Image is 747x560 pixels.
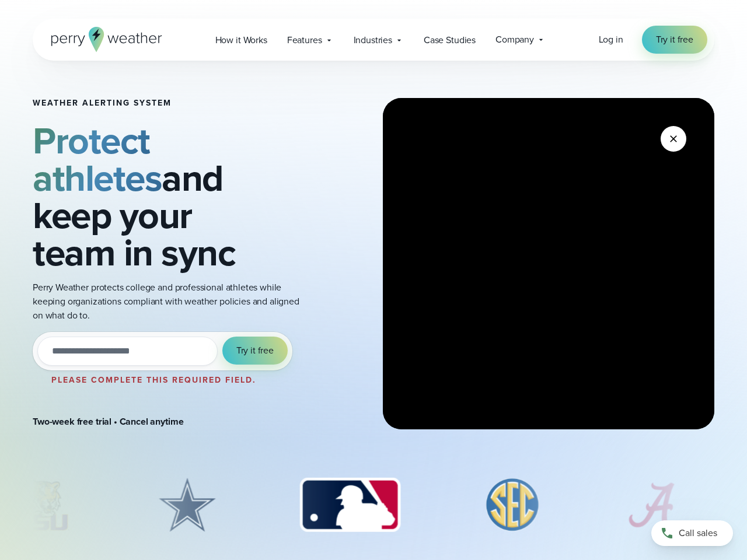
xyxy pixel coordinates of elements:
img: %E2%9C%85-SEC.svg [467,476,557,534]
p: Perry Weather protects college and professional athletes while keeping organizations compliant wi... [33,281,306,323]
button: Try it free [222,337,288,365]
h2: and keep your team in sync [33,122,306,271]
div: slideshow [33,476,714,540]
span: Features [287,33,322,47]
span: Company [495,33,534,47]
a: Call sales [651,520,733,546]
div: 3 of 8 [288,476,411,534]
span: Industries [354,33,392,47]
div: 5 of 8 [614,476,690,534]
div: 2 of 8 [142,476,232,534]
a: Case Studies [414,28,486,52]
img: University-of-Alabama.svg [614,476,690,534]
strong: Two-week free trial • Cancel anytime [33,415,183,428]
span: Call sales [679,526,717,540]
img: %E2%9C%85-Dallas-Cowboys.svg [142,476,232,534]
a: Try it free [642,26,707,54]
strong: Protect athletes [33,113,162,205]
label: Please complete this required field. [51,374,256,386]
a: Log in [599,33,623,47]
span: Try it free [656,33,693,47]
button: Close Video [661,126,686,152]
span: How it Works [215,33,267,47]
span: Case Studies [424,33,476,47]
span: Try it free [236,344,274,358]
div: 4 of 8 [467,476,557,534]
span: Log in [599,33,623,46]
a: How it Works [205,28,277,52]
h1: Weather Alerting System [33,99,306,108]
img: MLB.svg [288,476,411,534]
